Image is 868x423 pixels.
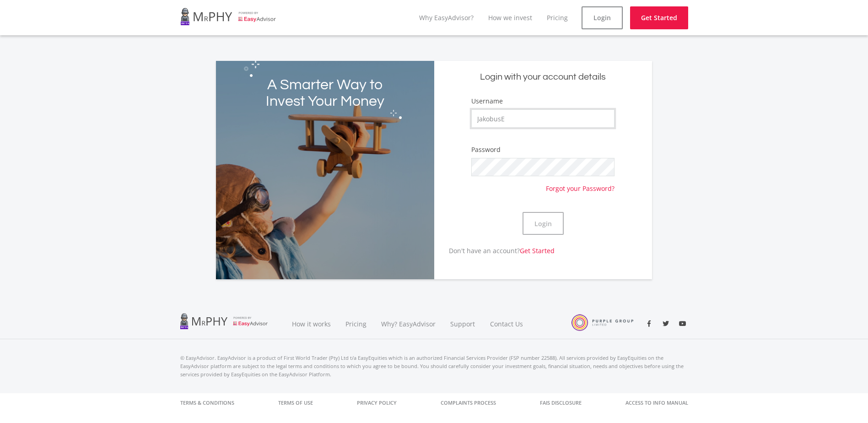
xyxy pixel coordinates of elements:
a: Why? EasyAdvisor [374,309,443,339]
a: Get Started [520,246,555,255]
a: Forgot your Password? [546,176,615,193]
p: © EasyAdvisor. EasyAdvisor is a product of First World Trader (Pty) Ltd t/a EasyEquities which is... [180,354,688,379]
p: Don't have an account? [434,246,555,255]
a: Privacy Policy [357,393,397,412]
h2: A Smarter Way to Invest Your Money [259,77,390,110]
a: Pricing [338,309,374,339]
a: Why EasyAdvisor? [419,13,474,22]
a: Support [443,309,483,339]
a: Complaints Process [441,393,496,412]
a: Login [582,6,623,29]
a: FAIS Disclosure [540,393,582,412]
a: Terms of Use [278,393,313,412]
label: Username [471,97,503,106]
a: Pricing [547,13,568,22]
a: How we invest [488,13,532,22]
a: Access to Info Manual [625,393,688,412]
button: Login [523,212,564,235]
a: Contact Us [483,309,531,339]
a: Terms & Conditions [180,393,234,412]
a: Get Started [630,6,688,29]
label: Password [471,145,501,154]
h5: Login with your account details [441,71,646,83]
a: How it works [285,309,338,339]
